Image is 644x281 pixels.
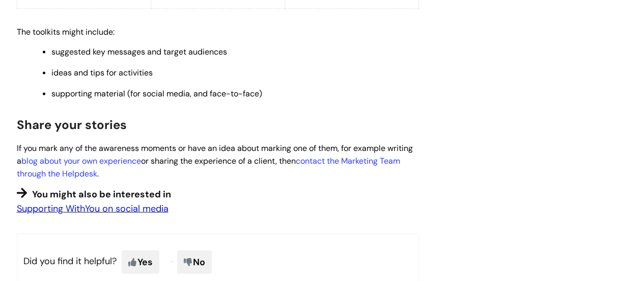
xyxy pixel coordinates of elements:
span: If you mark any of the awareness moments or have an idea about marking one of them, for example w... [17,143,413,179]
a: blog about your own experience [21,156,141,166]
span: suggested key messages and target audiences [51,46,227,57]
span: The toolkits might include: [17,27,115,37]
span: You might also be interested in [32,188,171,200]
span: supporting material (for social media, and face-to-face) [51,88,262,99]
span: ideas and tips for activities [51,67,153,78]
a: contact the Marketing Team through the Helpdesk [17,156,400,179]
a: Supporting WithYou on social media [17,202,169,215]
span: Share your stories [17,117,127,133]
span: Yes [122,250,159,274]
span: No [177,250,212,274]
